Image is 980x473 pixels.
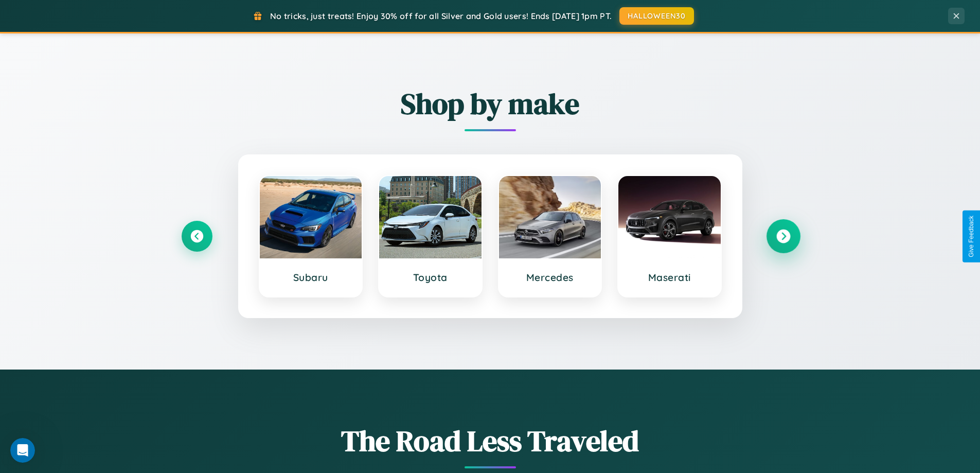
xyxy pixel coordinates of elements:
[10,438,35,463] iframe: Intercom live chat
[182,84,799,124] h2: Shop by make
[509,271,591,284] h3: Mercedes
[270,11,612,21] span: No tricks, just treats! Enjoy 30% off for all Silver and Gold users! Ends [DATE] 1pm PT.
[182,421,799,461] h1: The Road Less Traveled
[968,216,975,257] div: Give Feedback
[629,271,710,284] h3: Maserati
[619,7,694,25] button: HALLOWEEN30
[270,271,352,284] h3: Subaru
[389,271,471,284] h3: Toyota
